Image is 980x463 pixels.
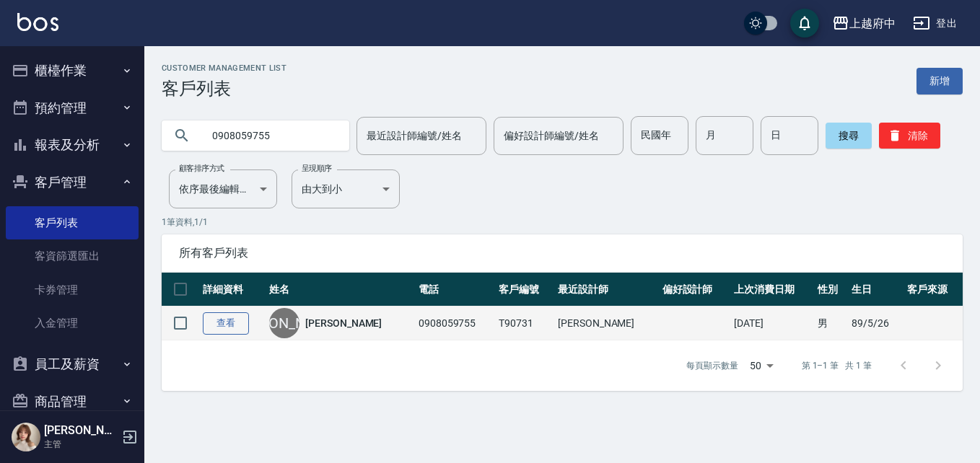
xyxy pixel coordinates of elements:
button: 員工及薪資 [6,345,139,383]
button: 櫃檯作業 [6,52,139,89]
div: [PERSON_NAME] [269,308,299,338]
button: save [790,9,819,38]
td: 89/5/26 [848,307,904,340]
a: [PERSON_NAME] [305,316,382,330]
td: [PERSON_NAME] [554,307,659,340]
th: 詳細資料 [199,273,266,307]
td: [DATE] [730,307,815,340]
a: 客戶列表 [6,206,139,239]
th: 客戶來源 [904,273,963,307]
button: 客戶管理 [6,164,139,201]
div: 上越府中 [849,14,896,32]
label: 呈現順序 [302,163,332,174]
p: 主管 [44,438,118,451]
a: 新增 [916,68,963,94]
a: 查看 [203,312,249,335]
button: 登出 [907,10,963,37]
p: 1 筆資料, 1 / 1 [162,216,963,229]
th: 偏好設計師 [659,273,730,307]
button: 商品管理 [6,383,139,420]
p: 每頁顯示數量 [686,359,738,372]
label: 顧客排序方式 [179,163,224,174]
h3: 客戶列表 [162,79,286,99]
a: 入金管理 [6,307,139,340]
th: 電話 [415,273,495,307]
th: 上次消費日期 [730,273,815,307]
img: Person [12,423,40,451]
a: 卡券管理 [6,273,139,307]
button: 預約管理 [6,89,139,127]
button: 清除 [879,123,940,149]
h2: Customer Management List [162,63,286,73]
div: 依序最後編輯時間 [169,169,277,208]
th: 生日 [848,273,904,307]
th: 姓名 [266,273,415,307]
button: 搜尋 [826,123,872,149]
th: 客戶編號 [495,273,554,307]
a: 客資篩選匯出 [6,239,139,273]
td: 0908059755 [415,307,495,340]
td: T90731 [495,307,554,340]
h5: [PERSON_NAME] [44,423,118,438]
td: 男 [814,307,848,340]
div: 由大到小 [292,169,400,208]
div: 50 [744,346,779,385]
button: 報表及分析 [6,126,139,164]
th: 最近設計師 [554,273,659,307]
p: 第 1–1 筆 共 1 筆 [802,359,872,372]
th: 性別 [814,273,848,307]
button: 上越府中 [826,9,901,38]
input: 搜尋關鍵字 [202,116,338,155]
img: Logo [17,13,58,31]
span: 所有客戶列表 [179,246,945,260]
